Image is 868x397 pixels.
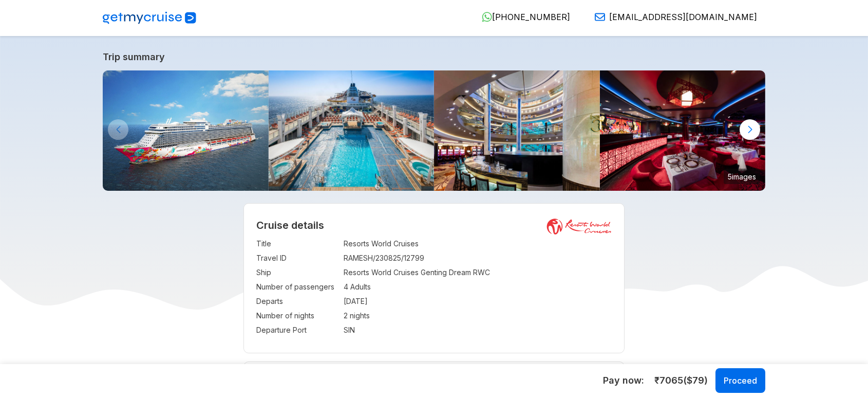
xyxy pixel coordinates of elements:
[256,294,338,309] td: Departs
[434,70,600,191] img: 4.jpg
[103,51,765,62] a: Trip summary
[338,280,344,294] td: :
[344,265,612,280] td: Resorts World Cruises Genting Dream RWC
[338,237,344,251] td: :
[344,251,612,265] td: RAMESH/230825/12799
[654,374,708,387] span: ₹ 7065 ($ 79 )
[256,309,338,323] td: Number of nights
[269,70,435,191] img: Main-Pool-800x533.jpg
[600,70,766,191] img: 16.jpg
[338,294,344,309] td: :
[256,251,338,265] td: Travel ID
[609,12,757,22] span: [EMAIL_ADDRESS][DOMAIN_NAME]
[338,265,344,280] td: :
[256,237,338,251] td: Title
[256,219,612,231] h2: Cruise details
[338,323,344,337] td: :
[492,12,570,22] span: [PHONE_NUMBER]
[338,251,344,265] td: :
[715,368,765,393] button: Proceed
[482,12,492,22] img: WhatsApp
[595,12,605,22] img: Email
[587,12,757,22] a: [EMAIL_ADDRESS][DOMAIN_NAME]
[256,323,338,337] td: Departure Port
[256,265,338,280] td: Ship
[103,70,269,191] img: GentingDreambyResortsWorldCruises-KlookIndia.jpg
[474,12,570,22] a: [PHONE_NUMBER]
[344,294,612,309] td: [DATE]
[344,237,612,251] td: Resorts World Cruises
[344,323,612,337] td: SIN
[256,280,338,294] td: Number of passengers
[344,309,612,323] td: 2 nights
[344,280,612,294] td: 4 Adults
[724,169,760,184] small: 5 images
[603,374,644,387] h5: Pay now:
[338,309,344,323] td: :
